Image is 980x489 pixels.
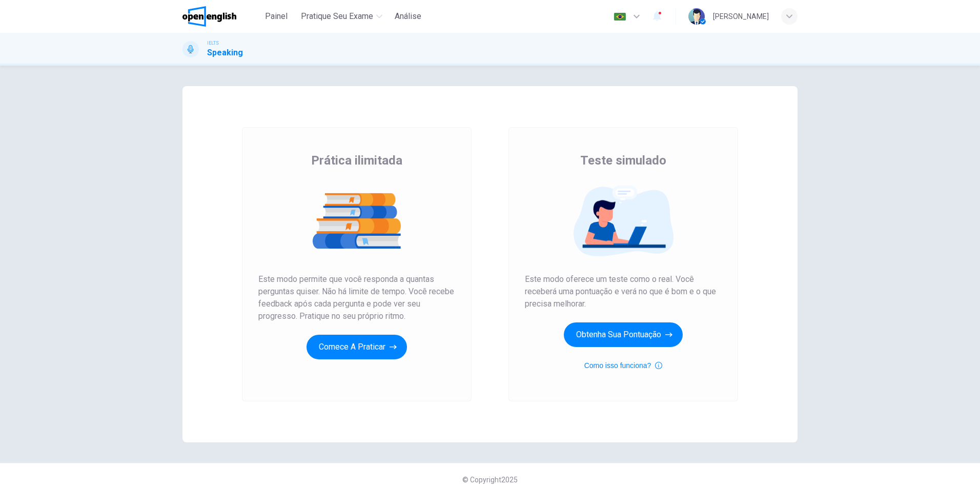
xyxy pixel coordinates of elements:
[462,476,518,484] span: © Copyright 2025
[614,13,626,21] img: pt
[301,10,373,23] span: Pratique seu exame
[260,7,293,26] button: Painel
[311,152,402,169] span: Prática ilimitada
[584,359,663,372] button: Como isso funciona?
[182,6,260,27] a: OpenEnglish logo
[182,6,236,27] img: OpenEnglish logo
[525,273,722,310] span: Este modo oferece um teste como o real. Você receberá uma pontuação e verá no que é bom e o que p...
[391,7,425,26] button: Análise
[307,335,407,359] button: Comece a praticar
[207,39,219,47] span: IELTS
[564,322,683,347] button: Obtenha sua pontuação
[265,10,288,23] span: Painel
[258,273,455,322] span: Este modo permite que você responda a quantas perguntas quiser. Não há limite de tempo. Você rece...
[297,7,386,26] button: Pratique seu exame
[395,10,421,23] span: Análise
[580,152,666,169] span: Teste simulado
[207,47,243,59] h1: Speaking
[713,10,769,23] div: [PERSON_NAME]
[688,8,705,25] img: Profile picture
